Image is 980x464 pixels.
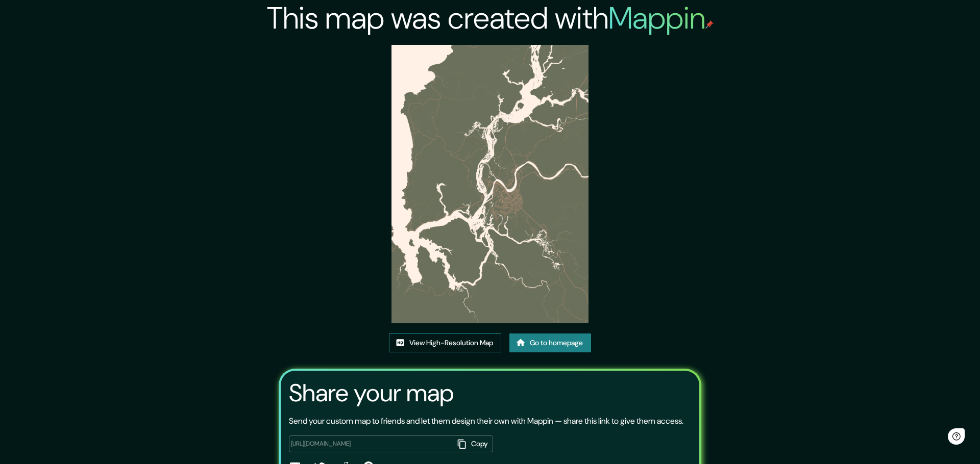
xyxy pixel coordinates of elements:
iframe: Help widget launcher [889,424,969,453]
h3: Share your map [289,379,454,407]
button: Copy [453,435,493,452]
img: created-map [391,45,589,323]
a: Go to homepage [509,333,591,352]
p: Send your custom map to friends and let them design their own with Mappin — share this link to gi... [289,415,683,427]
img: mappin-pin [705,20,714,29]
a: View High-Resolution Map [389,333,501,352]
